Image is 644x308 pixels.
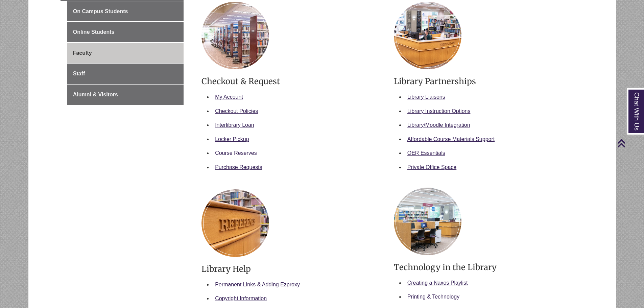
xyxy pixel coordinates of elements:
h3: Technology in the Library [394,262,576,273]
a: Alumni & Visitors [67,85,184,105]
a: Library Instruction Options [407,108,471,114]
a: Staff [67,64,184,84]
a: Library/Moodle Integration [407,122,470,128]
a: Online Students [67,22,184,42]
a: Purchase Requests [215,164,262,170]
a: Private Office Space [407,164,457,170]
a: Checkout Policies [215,108,258,114]
a: My Account [215,94,243,100]
a: Locker Pickup [215,136,249,142]
a: OER Essentials [407,150,445,156]
a: Faculty [67,43,184,63]
a: Library Liaisons [407,94,445,100]
h3: Library Help [201,264,384,274]
a: Interlibrary Loan [215,122,254,128]
a: Permanent Links & Adding Ezproxy [215,282,300,287]
h3: Checkout & Request [201,76,384,87]
a: Course Reserves [215,150,257,156]
a: Affordable Course Materials Support [407,136,495,142]
a: On Campus Students [67,1,184,22]
a: Back to Top [617,139,642,148]
a: Copyright Information [215,295,267,301]
h3: Library Partnerships [394,76,576,87]
a: Creating a Naxos Playlist [407,280,468,286]
a: Printing & Technology [407,294,459,300]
